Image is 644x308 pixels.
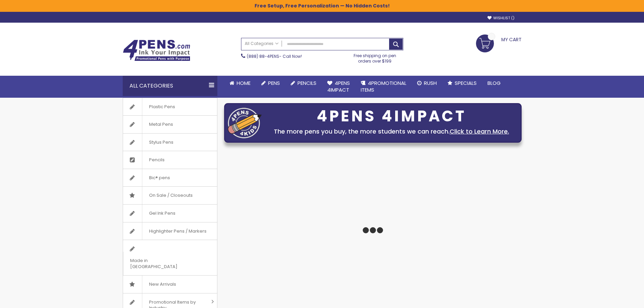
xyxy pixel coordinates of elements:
[123,222,217,240] a: Highlighter Pens / Markers
[450,127,509,136] a: Click to Learn More.
[412,76,442,91] a: Rush
[123,240,217,275] a: Made in [GEOGRAPHIC_DATA]
[424,79,437,87] span: Rush
[123,252,200,275] span: Made in [GEOGRAPHIC_DATA]
[142,116,180,133] span: Metal Pens
[123,134,217,151] a: Stylus Pens
[322,76,355,98] a: 4Pens4impact
[241,38,282,49] a: All Categories
[455,79,477,87] span: Specials
[123,169,217,187] a: Bic® pens
[142,134,180,151] span: Stylus Pens
[285,76,322,91] a: Pencils
[247,53,302,59] span: - Call Now!
[123,116,217,133] a: Metal Pens
[142,187,199,204] span: On Sale / Closeouts
[327,79,350,93] span: 4Pens 4impact
[123,276,217,293] a: New Arrivals
[123,76,217,96] div: All Categories
[442,76,482,91] a: Specials
[487,79,501,87] span: Blog
[265,127,518,136] div: The more pens you buy, the more students we can reach.
[123,205,217,222] a: Gel Ink Pens
[247,53,279,59] a: (888) 88-4PENS
[237,79,251,87] span: Home
[142,169,177,187] span: Bic® pens
[142,98,182,116] span: Plastic Pens
[265,109,518,123] div: 4PENS 4IMPACT
[268,79,280,87] span: Pens
[361,79,406,93] span: 4PROMOTIONAL ITEMS
[142,222,213,240] span: Highlighter Pens / Markers
[123,98,217,116] a: Plastic Pens
[355,76,412,98] a: 4PROMOTIONALITEMS
[224,76,256,91] a: Home
[228,108,262,138] img: four_pen_logo.png
[245,41,279,46] span: All Categories
[142,276,183,293] span: New Arrivals
[487,16,515,21] a: Wishlist
[297,79,316,87] span: Pencils
[142,151,171,169] span: Pencils
[123,40,190,61] img: 4Pens Custom Pens and Promotional Products
[123,151,217,169] a: Pencils
[347,50,403,64] div: Free shipping on pen orders over $199
[256,76,285,91] a: Pens
[123,187,217,204] a: On Sale / Closeouts
[142,205,182,222] span: Gel Ink Pens
[482,76,506,91] a: Blog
